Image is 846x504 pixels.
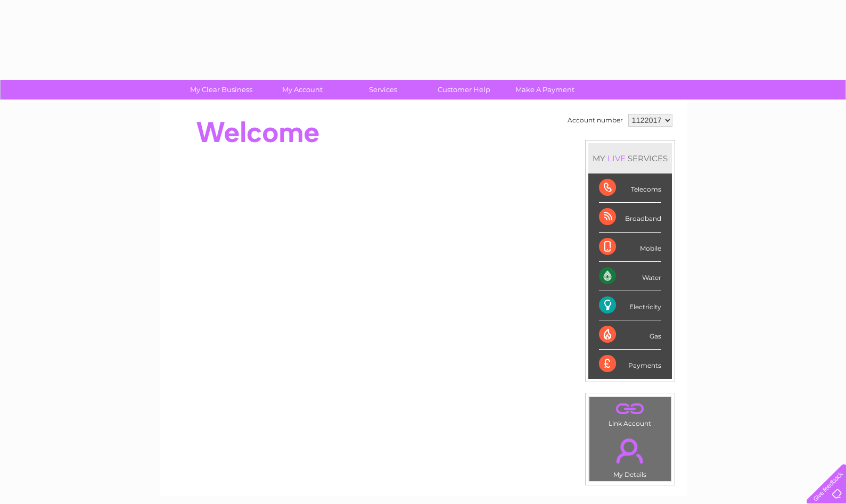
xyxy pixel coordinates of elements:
div: Water [599,262,661,291]
td: Link Account [589,396,671,430]
div: LIVE [605,153,628,163]
a: Customer Help [420,80,508,100]
div: Payments [599,350,661,378]
td: Account number [565,111,626,129]
div: Electricity [599,291,661,320]
a: My Clear Business [177,80,265,100]
div: Telecoms [599,173,661,203]
a: Services [339,80,427,100]
a: My Account [258,80,346,100]
div: Broadband [599,203,661,232]
div: MY SERVICES [588,143,672,173]
div: Gas [599,320,661,350]
td: My Details [589,429,671,482]
a: . [592,432,668,469]
div: Mobile [599,233,661,262]
a: Make A Payment [501,80,589,100]
a: . [592,400,668,418]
